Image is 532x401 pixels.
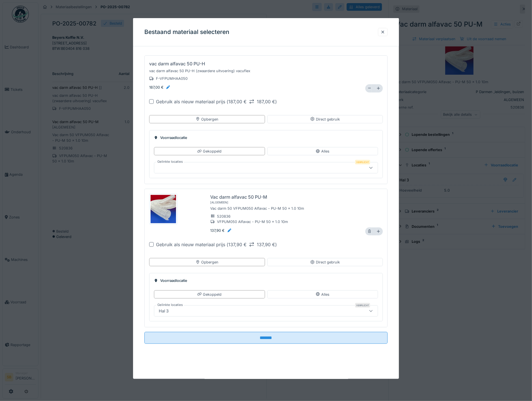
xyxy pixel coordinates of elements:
[355,303,370,308] div: Verplicht
[154,135,378,140] div: Voorraadlocatie
[144,29,229,36] h3: Bestaand materiaal selecteren
[149,67,361,75] div: vac darm alfavac 50 PU-H (zwaardere uitvoering) vacuflex
[210,205,361,212] div: Vac darm 50 VFPUM050 Alfavac - PU-M 50 x 1.0 10m
[151,195,176,223] img: nf0m2og11zzgekg7fq4zcbkqvqx4
[156,303,184,307] label: Gelinkte locaties
[210,194,268,200] div: Vac darm alfavac 50 PU-M
[210,200,229,205] div: [ ALGEMEEN ]
[197,291,222,297] div: Gekoppeld
[154,278,378,283] div: Voorraadlocatie
[355,160,370,164] div: Verplicht
[157,308,171,314] div: Hal 3
[149,60,205,67] div: vac darm alfavac 50 PU-H
[210,219,288,224] div: VFPUM050 Alfavac - PU-M 50 x 1.0 10m
[156,159,184,164] label: Gelinkte locaties
[149,85,170,90] div: 187,00 €
[310,260,340,265] div: Direct gebruik
[228,98,275,105] div: 187,00 € 187,00 €
[156,241,277,248] div: Gebruik als nieuw materiaal prijs ( )
[197,149,222,154] div: Gekoppeld
[156,98,277,105] div: Gebruik als nieuw materiaal prijs ( )
[210,213,288,219] div: 520836
[316,149,329,154] div: Alles
[228,241,275,248] div: 137,90 € 137,90 €
[316,291,329,297] div: Alles
[149,76,188,81] div: F-VFPUMHAA050
[196,260,218,265] div: Opbergen
[210,228,232,233] div: 137,90 €
[310,116,340,122] div: Direct gebruik
[196,116,218,122] div: Opbergen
